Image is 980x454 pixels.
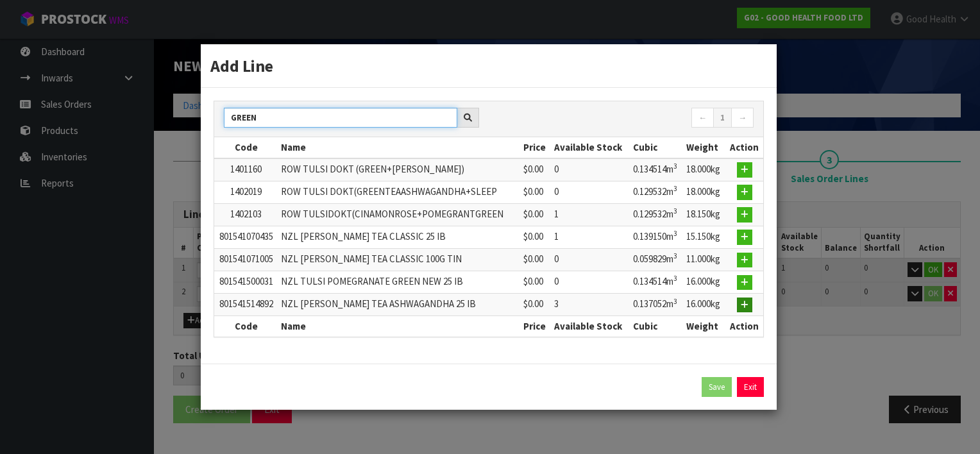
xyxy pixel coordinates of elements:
[278,158,520,181] td: ROW TULSI DOKT (GREEN+[PERSON_NAME])
[551,294,630,316] td: 3
[214,226,278,248] td: 801541070435
[278,294,520,316] td: NZL [PERSON_NAME] TEA ASHWAGANDHA 25 IB
[551,158,630,181] td: 0
[683,203,726,226] td: 18.150kg
[278,137,520,158] th: Name
[278,181,520,203] td: ROW TULSI DOKT(GREENTEAASHWAGANDHA+SLEEP
[673,229,677,238] sup: 3
[551,181,630,203] td: 0
[673,297,677,306] sup: 3
[520,137,551,158] th: Price
[551,248,630,271] td: 0
[214,294,278,316] td: 801541514892
[673,206,677,215] sup: 3
[278,226,520,248] td: NZL [PERSON_NAME] TEA CLASSIC 25 IB
[683,271,726,294] td: 16.000kg
[691,108,714,128] a: ←
[673,251,677,260] sup: 3
[683,316,726,337] th: Weight
[210,54,767,78] h3: Add Line
[630,271,684,294] td: 0.134514m
[214,181,278,203] td: 1402019
[520,158,551,181] td: $0.00
[726,137,763,158] th: Action
[214,271,278,294] td: 801541500031
[214,316,278,337] th: Code
[731,108,754,128] a: →
[713,108,732,128] a: 1
[683,158,726,181] td: 18.000kg
[551,203,630,226] td: 1
[702,377,732,398] button: Save
[673,162,677,171] sup: 3
[673,274,677,283] sup: 3
[520,294,551,316] td: $0.00
[630,294,684,316] td: 0.137052m
[278,316,520,337] th: Name
[520,226,551,248] td: $0.00
[214,137,278,158] th: Code
[683,137,726,158] th: Weight
[520,248,551,271] td: $0.00
[214,203,278,226] td: 1402103
[278,203,520,226] td: ROW TULSIDOKT(CINAMONROSE+POMEGRANTGREEN
[498,108,754,130] nav: Page navigation
[737,377,764,398] a: Exit
[630,248,684,271] td: 0.059829m
[630,158,684,181] td: 0.134514m
[224,108,457,128] input: Search products
[214,158,278,181] td: 1401160
[683,248,726,271] td: 11.000kg
[520,271,551,294] td: $0.00
[726,316,763,337] th: Action
[520,181,551,203] td: $0.00
[630,316,684,337] th: Cubic
[683,226,726,248] td: 15.150kg
[551,316,630,337] th: Available Stock
[683,181,726,203] td: 18.000kg
[551,137,630,158] th: Available Stock
[630,203,684,226] td: 0.129532m
[673,184,677,193] sup: 3
[630,226,684,248] td: 0.139150m
[520,203,551,226] td: $0.00
[278,248,520,271] td: NZL [PERSON_NAME] TEA CLASSIC 100G TIN
[630,137,684,158] th: Cubic
[630,181,684,203] td: 0.129532m
[520,316,551,337] th: Price
[214,248,278,271] td: 801541071005
[551,226,630,248] td: 1
[551,271,630,294] td: 0
[278,271,520,294] td: NZL TULSI POMEGRANATE GREEN NEW 25 IB
[683,294,726,316] td: 16.000kg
